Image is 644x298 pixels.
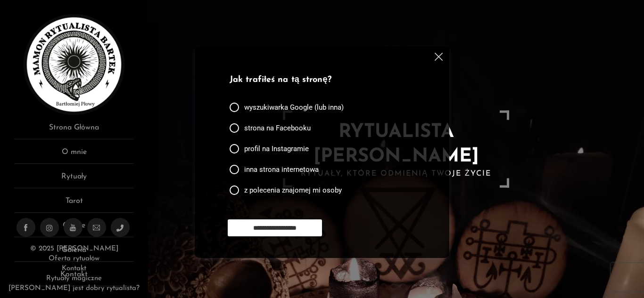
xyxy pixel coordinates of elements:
[230,74,411,87] p: Jak trafiłeś na tą stronę?
[49,255,99,262] a: Oferta rytuałów
[244,144,309,153] span: profil na Instagramie
[14,122,134,139] a: Strona Główna
[244,185,342,195] span: z polecenia znajomej mi osoby
[24,14,124,115] img: Rytualista Bartek
[62,265,86,272] a: Kontakt
[244,165,319,174] span: inna strona internetowa
[46,275,102,282] a: Rytuały magiczne
[244,123,311,133] span: strona na Facebooku
[435,53,443,61] img: cross.svg
[244,103,344,112] span: wyszukiwarka Google (lub inna)
[8,285,140,292] a: [PERSON_NAME] jest dobry rytualista?
[14,146,134,164] a: O mnie
[14,195,134,213] a: Tarot
[14,171,134,188] a: Rytuały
